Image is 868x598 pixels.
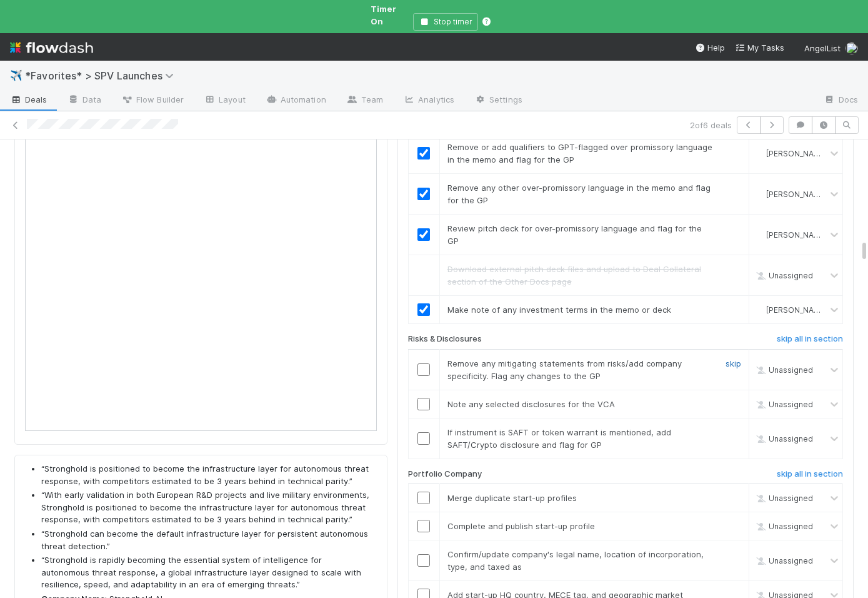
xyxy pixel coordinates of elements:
h6: Risks & Disclosures [408,334,482,344]
a: skip all in section [777,469,843,484]
span: Unassigned [754,522,813,531]
span: Unassigned [754,494,813,503]
a: skip [726,358,741,368]
div: Help [695,41,725,54]
h6: Portfolio Company [408,469,482,479]
span: Timer On [371,4,396,26]
img: avatar_b18de8e2-1483-4e81-aa60-0a3d21592880.png [754,305,764,315]
span: My Tasks [735,43,784,53]
a: Analytics [393,91,464,111]
span: 2 of 6 deals [690,119,732,131]
span: [PERSON_NAME] [766,190,827,199]
a: Layout [194,91,256,111]
img: avatar_b18de8e2-1483-4e81-aa60-0a3d21592880.png [846,42,858,54]
li: “With early validation in both European R&D projects and live military environments, Stronghold i... [41,489,372,526]
span: Unassigned [754,433,813,443]
img: avatar_b18de8e2-1483-4e81-aa60-0a3d21592880.png [754,148,764,158]
a: Flow Builder [111,91,194,111]
span: [PERSON_NAME] [766,305,827,315]
a: Settings [464,91,532,111]
span: Remove any mitigating statements from risks/add company specificity. Flag any changes to the GP [447,358,682,381]
span: Unassigned [754,399,813,408]
span: [PERSON_NAME] [766,230,827,240]
span: Timer On [371,3,408,28]
span: Unassigned [754,556,813,565]
a: Data [57,91,111,111]
button: Stop timer [413,13,478,31]
span: ✈️ [10,70,22,81]
a: Automation [256,91,336,111]
span: Remove any other over-promissory language in the memo and flag for the GP [447,183,711,205]
span: Confirm/update company's legal name, location of incorporation, type, and taxed as [447,549,704,572]
span: Review pitch deck for over-promissory language and flag for the GP [447,223,702,246]
img: avatar_b18de8e2-1483-4e81-aa60-0a3d21592880.png [754,189,764,199]
img: logo-inverted-e16ddd16eac7371096b0.svg [10,37,93,58]
li: “Stronghold is rapidly becoming the essential system of intelligence for autonomous threat respon... [41,554,372,591]
span: Complete and publish start-up profile [447,521,595,531]
img: avatar_b18de8e2-1483-4e81-aa60-0a3d21592880.png [754,230,764,240]
span: Remove or add qualifiers to GPT-flagged over promissory language in the memo and flag for the GP [447,142,712,165]
span: If instrument is SAFT or token warrant is mentioned, add SAFT/Crypto disclosure and flag for GP [447,427,671,450]
span: Make note of any investment terms in the memo or deck [447,305,671,315]
span: Unassigned [754,271,813,280]
h6: skip all in section [777,334,843,344]
li: “Stronghold is positioned to become the infrastructure layer for autonomous threat response, with... [41,463,372,487]
li: “Stronghold can become the default infrastructure layer for persistent autonomous threat detection.” [41,528,372,552]
span: Download external pitch deck files and upload to Deal Collateral section of the Other Docs page [447,264,701,286]
h6: skip all in section [777,469,843,479]
span: Flow Builder [121,93,184,106]
a: My Tasks [735,41,784,54]
span: Merge duplicate start-up profiles [447,493,577,503]
span: Deals [10,93,47,106]
span: Unassigned [754,365,813,374]
a: Docs [814,91,868,111]
span: [PERSON_NAME] [766,149,827,158]
a: Team [336,91,393,111]
a: skip all in section [777,334,843,349]
span: Note any selected disclosures for the VCA [447,399,615,409]
span: *Favorites* > SPV Launches [25,69,180,82]
span: AngelList [804,43,841,53]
